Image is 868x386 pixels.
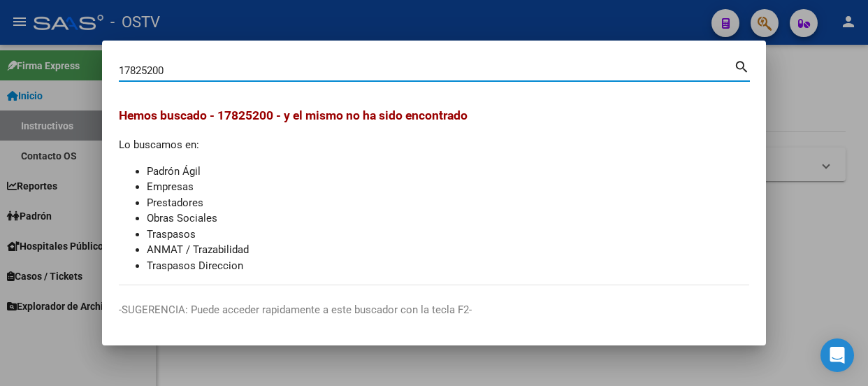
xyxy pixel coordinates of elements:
[147,258,749,274] li: Traspasos Direccion
[820,338,854,372] div: Open Intercom Messenger
[147,227,749,243] li: Traspasos
[119,302,749,318] p: -SUGERENCIA: Puede acceder rapidamente a este buscador con la tecla F2-
[119,108,468,122] span: Hemos buscado - 17825200 - y el mismo no ha sido encontrado
[147,195,749,211] li: Prestadores
[147,179,749,195] li: Empresas
[119,106,749,273] div: Lo buscamos en:
[147,164,749,180] li: Padrón Ágil
[147,242,749,258] li: ANMAT / Trazabilidad
[147,210,749,227] li: Obras Sociales
[734,57,750,74] mat-icon: search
